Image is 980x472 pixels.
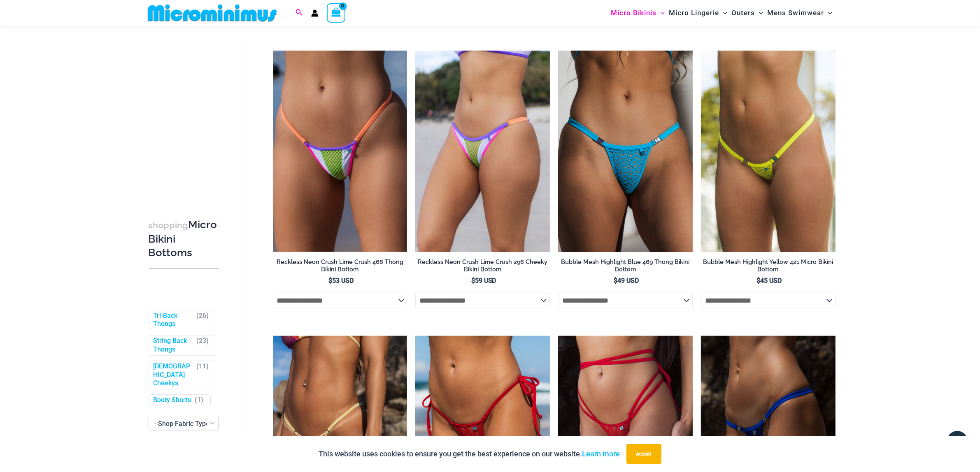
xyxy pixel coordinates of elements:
a: Reckless Neon Crush Lime Crush 296 Cheeky Bikini Bottom [415,258,550,277]
a: Bubble Mesh Highlight Yellow 421 Micro Bikini Bottom [701,258,836,277]
a: Reckless Neon Crush Lime Crush 296 Cheeky Bottom 02Reckless Neon Crush Lime Crush 296 Cheeky Bott... [415,51,550,252]
span: $ [471,277,475,285]
a: Micro LingerieMenu ToggleMenu Toggle [667,2,729,23]
span: 23 [199,337,207,345]
a: Search icon link [296,8,303,18]
a: Micro BikinisMenu ToggleMenu Toggle [609,2,667,23]
a: Reckless Neon Crush Lime Crush 466 Thong Bikini Bottom [273,258,407,277]
img: Bubble Mesh Highlight Blue 469 Thong 01 [558,51,693,252]
span: ( ) [197,337,209,354]
a: Bubble Mesh Highlight Blue 469 Thong 01Bubble Mesh Highlight Blue 469 Thong 02Bubble Mesh Highlig... [558,51,693,252]
a: [DEMOGRAPHIC_DATA] Cheekys [154,362,193,387]
bdi: 53 USD [328,277,354,285]
p: This website uses cookies to ensure you get the best experience on our website. [319,448,620,460]
h2: Bubble Mesh Highlight Yellow 421 Micro Bikini Bottom [701,258,836,273]
a: Booty Shorts [154,396,191,405]
span: 1 [198,396,201,404]
a: Bubble Mesh Highlight Yellow 421 Micro 01Bubble Mesh Highlight Yellow 421 Micro 02Bubble Mesh Hig... [701,51,836,252]
span: - Shop Fabric Type [149,417,219,430]
bdi: 45 USD [757,277,782,285]
img: Reckless Neon Crush Lime Crush 466 Thong [273,51,407,252]
span: Menu Toggle [824,2,832,23]
img: Bubble Mesh Highlight Yellow 421 Micro 01 [701,51,836,252]
h2: Reckless Neon Crush Lime Crush 296 Cheeky Bikini Bottom [415,258,550,273]
span: ( ) [195,396,204,405]
a: View Shopping Cart, empty [327,3,346,22]
iframe: TrustedSite Certified [149,28,223,192]
a: Mens SwimwearMenu ToggleMenu Toggle [765,2,834,23]
span: 26 [199,311,207,319]
bdi: 59 USD [471,277,496,285]
bdi: 49 USD [614,277,639,285]
button: Accept [626,444,661,464]
span: $ [757,277,760,285]
span: shopping [149,220,189,230]
span: $ [614,277,617,285]
span: ( ) [197,311,209,329]
a: Account icon link [311,9,319,17]
span: Micro Bikinis [611,2,656,23]
a: Reckless Neon Crush Lime Crush 466 ThongReckless Neon Crush Lime Crush 466 Thong 01Reckless Neon ... [273,51,407,252]
span: Menu Toggle [755,2,763,23]
a: Tri-Back Thongs [154,311,193,329]
span: $ [328,277,332,285]
h3: Micro Bikini Bottoms [149,217,219,259]
span: Micro Lingerie [669,2,719,23]
img: Reckless Neon Crush Lime Crush 296 Cheeky Bottom 02 [415,51,550,252]
h2: Bubble Mesh Highlight Blue 469 Thong Bikini Bottom [558,258,693,273]
a: Learn more [582,449,620,458]
span: ( ) [197,362,209,387]
span: 11 [199,362,207,370]
a: OutersMenu ToggleMenu Toggle [729,2,765,23]
span: Mens Swimwear [767,2,824,23]
h2: Reckless Neon Crush Lime Crush 466 Thong Bikini Bottom [273,258,407,273]
img: MM SHOP LOGO FLAT [144,4,280,22]
a: String Back Thongs [154,337,193,354]
span: - Shop Fabric Type [155,420,210,428]
span: Menu Toggle [656,2,665,23]
a: Bubble Mesh Highlight Blue 469 Thong Bikini Bottom [558,258,693,277]
span: - Shop Fabric Type [149,417,219,430]
span: Menu Toggle [719,2,727,23]
nav: Site Navigation [608,1,836,25]
span: Outers [731,2,755,23]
